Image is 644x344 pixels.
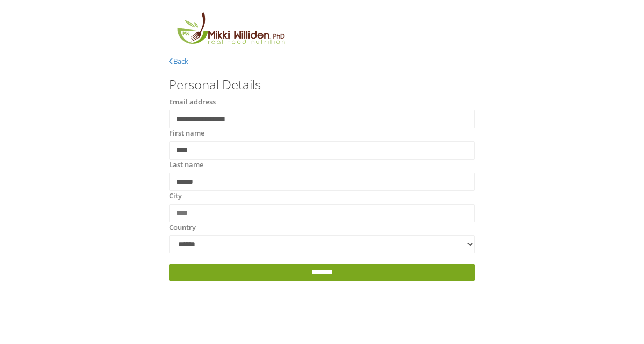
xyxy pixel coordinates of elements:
[169,191,182,201] label: City
[169,222,196,233] label: Country
[169,11,291,51] img: MikkiLogoMain.png
[169,128,204,139] label: First name
[169,78,475,92] h3: Personal Details
[169,160,203,170] label: Last name
[169,56,188,66] a: Back
[169,97,216,108] label: Email address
